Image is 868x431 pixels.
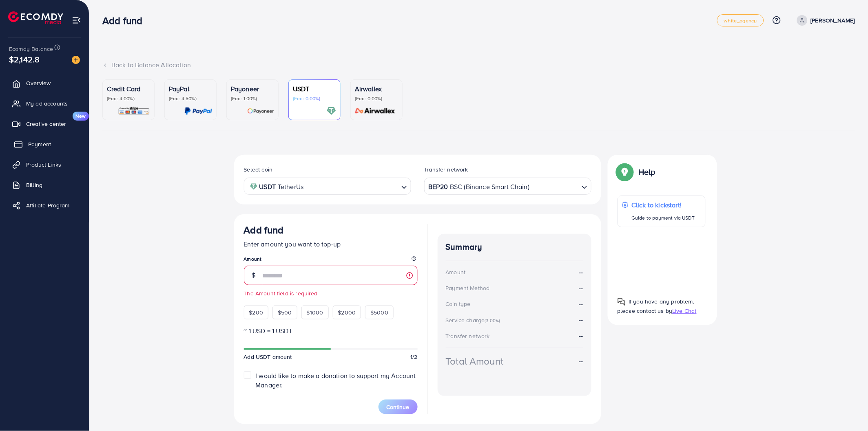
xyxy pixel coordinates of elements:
[6,197,83,213] a: Affiliate Program
[293,95,336,102] p: (Fee: 0.00%)
[250,183,257,190] img: coin
[717,14,764,26] a: white_agency
[28,140,51,148] span: Payment
[9,53,40,65] span: $2,142.8
[370,308,388,317] span: $5000
[8,11,63,24] img: logo
[72,56,80,64] img: image
[618,298,626,306] img: Popup guide
[424,165,469,174] label: Transfer network
[306,180,398,193] input: Search for option
[811,15,855,25] p: [PERSON_NAME]
[118,106,150,116] img: card
[6,116,83,132] a: Creative centerNew
[6,136,83,152] a: Payment
[446,300,471,308] div: Coin type
[352,106,398,116] img: card
[26,120,66,128] span: Creative center
[107,84,150,94] p: Credit Card
[446,242,583,252] h4: Summary
[107,95,150,102] p: (Fee: 4.00%)
[632,200,695,210] p: Click to kickstart!
[278,181,303,193] span: TetherUs
[6,177,83,193] a: Billing
[446,354,504,368] div: Total Amount
[446,332,490,340] div: Transfer network
[247,106,274,116] img: card
[429,181,448,193] strong: BEP20
[244,326,418,336] p: ~ 1 USD = 1 USDT
[73,112,89,121] span: New
[244,255,418,266] legend: Amount
[169,84,212,94] p: PayPal
[724,18,757,23] span: white_agency
[6,95,83,112] a: My ad accounts
[618,297,695,315] span: If you have any problem, please contact us by
[530,180,578,193] input: Search for option
[244,224,284,236] h3: Add fund
[485,317,500,324] small: (3.00%)
[579,356,583,366] strong: --
[579,331,583,340] strong: --
[169,95,212,102] p: (Fee: 4.50%)
[379,400,418,414] button: Continue
[231,95,274,102] p: (Fee: 1.00%)
[26,181,42,189] span: Billing
[632,213,695,223] p: Guide to payment via USDT
[244,289,418,297] small: The Amount field is required
[26,79,51,87] span: Overview
[26,161,61,169] span: Product Links
[26,99,68,108] span: My ad accounts
[26,201,70,209] span: Affiliate Program
[244,239,418,249] p: Enter amount you want to top-up
[249,308,263,317] span: $200
[338,308,356,317] span: $2000
[278,308,292,317] span: $500
[579,268,583,277] strong: --
[355,84,398,94] p: Airwallex
[184,106,212,116] img: card
[102,60,855,70] div: Back to Balance Allocation
[231,84,274,94] p: Payoneer
[327,106,336,116] img: card
[450,181,529,193] span: BSC (Binance Smart Chain)
[244,353,292,361] span: Add USDT amount
[446,284,490,292] div: Payment Method
[579,315,583,324] strong: --
[6,75,83,91] a: Overview
[9,45,53,53] span: Ecomdy Balance
[794,15,855,26] a: [PERSON_NAME]
[244,165,273,174] label: Select coin
[355,95,398,102] p: (Fee: 0.00%)
[72,15,81,25] img: menu
[102,15,149,26] h3: Add fund
[259,181,276,193] strong: USDT
[446,316,503,324] div: Service charge
[446,268,466,276] div: Amount
[255,371,416,389] span: I would like to make a donation to support my Account Manager.
[579,284,583,293] strong: --
[410,353,417,361] span: 1/2
[6,156,83,173] a: Product Links
[307,308,323,317] span: $1000
[293,84,336,94] p: USDT
[639,167,656,177] p: Help
[579,299,583,309] strong: --
[618,165,632,179] img: Popup guide
[244,178,411,194] div: Search for option
[673,307,697,315] span: Live Chat
[424,178,591,194] div: Search for option
[387,403,410,411] span: Continue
